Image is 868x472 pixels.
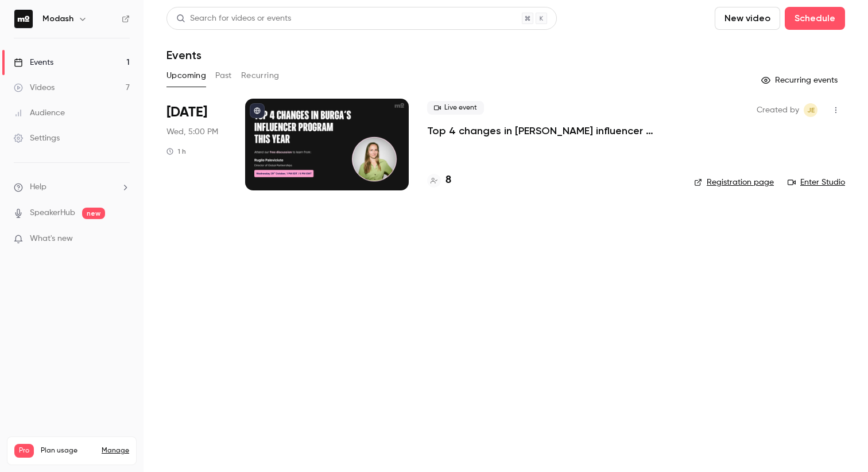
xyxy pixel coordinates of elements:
[166,147,186,156] div: 1 h
[30,233,73,245] span: What's new
[788,177,845,188] a: Enter Studio
[427,124,676,138] a: Top 4 changes in [PERSON_NAME] influencer program this year
[445,173,451,188] h4: 8
[807,103,815,117] span: JE
[756,71,845,89] button: Recurring events
[166,126,218,138] span: Wed, 5:00 PM
[82,208,105,219] span: new
[785,7,845,30] button: Schedule
[427,101,484,115] span: Live event
[14,181,130,193] li: help-dropdown-opener
[176,13,291,25] div: Search for videos or events
[427,173,451,188] a: 8
[116,234,130,244] iframe: Noticeable Trigger
[14,82,55,93] div: Videos
[694,177,774,188] a: Registration page
[14,132,60,144] div: Settings
[166,48,201,62] h1: Events
[715,7,780,30] button: New video
[14,107,65,119] div: Audience
[41,446,95,455] span: Plan usage
[30,207,75,219] a: SpeakerHub
[215,67,232,85] button: Past
[102,446,129,455] a: Manage
[30,181,46,193] span: Help
[14,57,53,68] div: Events
[166,103,207,122] span: [DATE]
[757,103,799,117] span: Created by
[42,13,73,25] h6: Modash
[166,67,206,85] button: Upcoming
[14,444,34,458] span: Pro
[241,67,280,85] button: Recurring
[14,10,33,28] img: Modash
[804,103,817,117] span: Jack Eaton
[166,99,227,190] div: Oct 29 Wed, 5:00 PM (Europe/London)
